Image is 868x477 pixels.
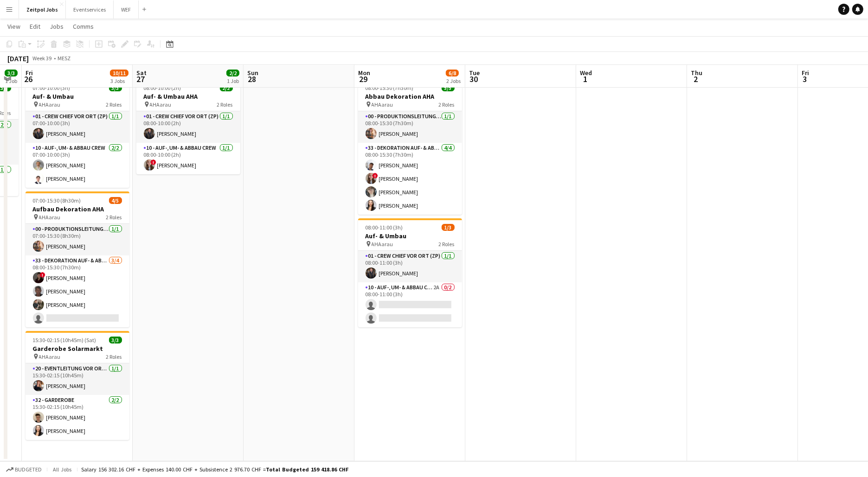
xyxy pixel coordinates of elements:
[5,464,43,475] button: Budgeted
[66,0,114,19] button: Eventservices
[31,55,54,62] span: Week 39
[7,22,20,31] span: View
[51,466,73,473] span: All jobs
[69,20,97,32] a: Comms
[81,466,348,473] div: Salary 156 302.16 CHF + Expenses 140.00 CHF + Subsistence 2 976.70 CHF =
[19,0,66,19] button: Zeitpol Jobs
[50,22,64,31] span: Jobs
[266,466,348,473] span: Total Budgeted 159 418.86 CHF
[30,22,40,31] span: Edit
[4,20,24,32] a: View
[26,20,44,32] a: Edit
[46,20,67,32] a: Jobs
[15,466,42,473] span: Budgeted
[73,22,94,31] span: Comms
[58,55,71,62] div: MESZ
[114,0,139,19] button: WEF
[7,54,29,63] div: [DATE]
